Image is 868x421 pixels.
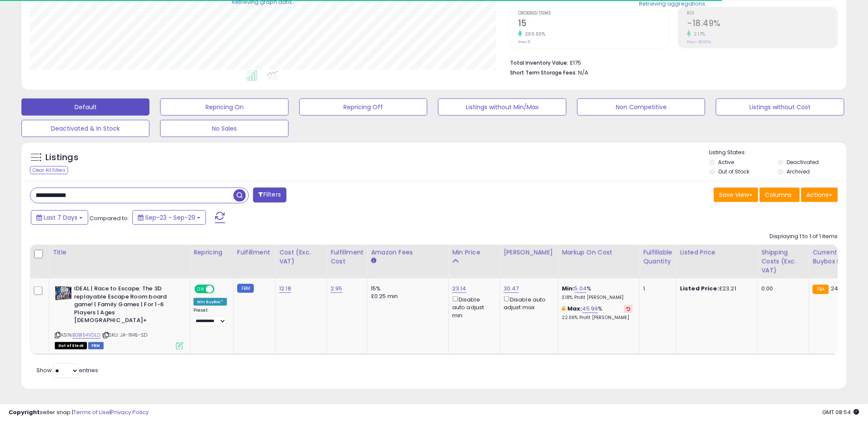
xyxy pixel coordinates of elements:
[452,248,496,257] div: Min Price
[452,284,466,293] a: 23.14
[716,99,844,116] button: Listings without Cost
[55,285,183,348] div: ASIN:
[719,168,750,175] label: Out of Stock
[160,120,288,137] button: No Sales
[45,152,78,164] h5: Listings
[680,285,751,293] div: £23.21
[562,295,633,301] p: 3.18% Profit [PERSON_NAME]
[371,293,442,300] div: £0.25 min
[237,284,254,293] small: FBM
[562,315,633,321] p: 22.06% Profit [PERSON_NAME]
[88,342,104,349] span: FBM
[577,99,705,116] button: Non Competitive
[194,308,227,327] div: Preset:
[562,248,636,257] div: Markup on Cost
[714,188,758,202] button: Save View
[279,248,323,266] div: Cost (Exc. VAT)
[823,408,859,416] span: 2025-10-7 08:54 GMT
[213,286,227,293] span: OFF
[73,408,110,416] a: Terms of Use
[760,188,800,202] button: Columns
[55,285,72,302] img: 61N2rKQg+cL._SL40_.jpg
[710,149,847,157] p: Listing States:
[53,248,186,257] div: Title
[371,248,445,257] div: Amazon Fees
[567,305,582,313] b: Max:
[331,284,343,293] a: 2.95
[102,331,147,338] span: | SKU: JA-11145-SD
[504,248,555,257] div: [PERSON_NAME]
[452,295,493,319] div: Disable auto adjust min
[643,285,670,293] div: 1
[562,284,575,293] b: Min:
[89,214,129,222] span: Compared to:
[44,213,78,222] span: Last 7 Days
[132,210,206,225] button: Sep-23 - Sep-29
[21,120,149,137] button: Deactivated & In Stock
[770,233,838,241] div: Displaying 1 to 1 of 1 items
[194,298,227,306] div: Win BuyBox *
[30,166,68,174] div: Clear All Filters
[371,285,442,293] div: 15%
[160,99,288,116] button: Repricing On
[31,210,88,225] button: Last 7 Days
[9,408,40,416] strong: Copyright
[582,305,598,313] a: 45.99
[145,213,195,222] span: Sep-23 - Sep-29
[21,99,149,116] button: Default
[787,158,819,166] label: Deactivated
[371,257,376,265] small: Amazon Fees.
[813,248,857,266] div: Current Buybox Price
[813,285,829,294] small: FBA
[765,191,792,199] span: Columns
[195,286,206,293] span: ON
[761,285,802,293] div: 0.00
[253,188,286,203] button: Filters
[643,248,673,266] div: Fulfillable Quantity
[787,168,810,175] label: Archived
[72,331,101,339] a: B0B154VDLD
[9,409,149,417] div: seller snap | |
[719,158,734,166] label: Active
[575,284,587,293] a: 5.04
[562,305,633,321] div: %
[279,284,291,293] a: 12.18
[55,342,87,349] span: All listings that are currently out of stock and unavailable for purchase on Amazon
[194,248,230,257] div: Repricing
[331,248,364,266] div: Fulfillment Cost
[680,284,719,293] b: Listed Price:
[562,285,633,301] div: %
[299,99,427,116] button: Repricing Off
[74,285,178,327] b: IDEAL | Race to Escape: The 3D replayable Escape Room board game! | Family Games | For 1-6 Player...
[504,284,519,293] a: 30.47
[36,366,98,374] span: Show: entries
[438,99,566,116] button: Listings without Min/Max
[237,248,272,257] div: Fulfillment
[831,284,847,293] span: 24.99
[111,408,149,416] a: Privacy Policy
[801,188,838,202] button: Actions
[761,248,805,275] div: Shipping Costs (Exc. VAT)
[680,248,754,257] div: Listed Price
[504,295,552,311] div: Disable auto adjust max
[558,245,640,278] th: The percentage added to the cost of goods (COGS) that forms the calculator for Min & Max prices.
